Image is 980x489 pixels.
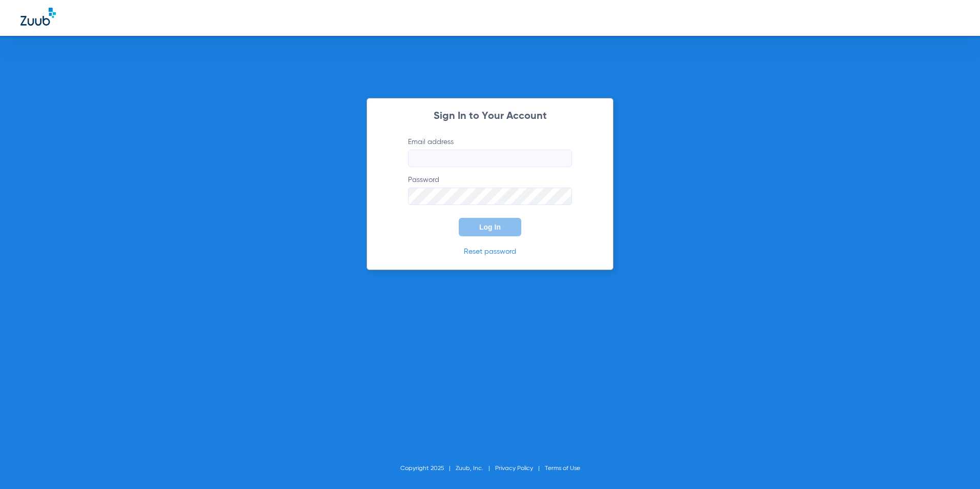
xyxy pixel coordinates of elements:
a: Privacy Policy [495,465,533,472]
span: Log In [479,223,501,231]
input: Email address [408,150,572,167]
button: Log In [459,218,521,236]
a: Terms of Use [545,465,580,472]
img: Zuub Logo [21,8,56,26]
a: Reset password [464,248,516,255]
h2: Sign In to Your Account [393,111,587,121]
input: Password [408,188,572,205]
label: Password [408,175,572,205]
iframe: Chat Widget [929,440,980,489]
label: Email address [408,137,572,167]
li: Zuub, Inc. [456,463,495,474]
li: Copyright 2025 [400,463,456,474]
